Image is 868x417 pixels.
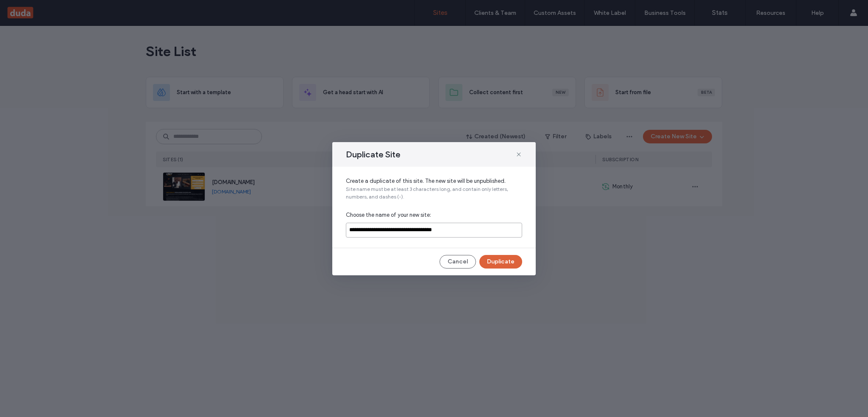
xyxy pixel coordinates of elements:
span: Choose the name of your new site: [346,211,522,219]
button: Cancel [440,255,476,269]
span: Site name must be at least 3 characters long, and contain only letters, numbers, and dashes (-). [346,185,522,201]
span: Help [19,6,36,14]
span: Create a duplicate of this site. The new site will be unpublished. [346,177,522,185]
span: Duplicate Site [346,149,401,160]
button: Duplicate [479,255,522,269]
